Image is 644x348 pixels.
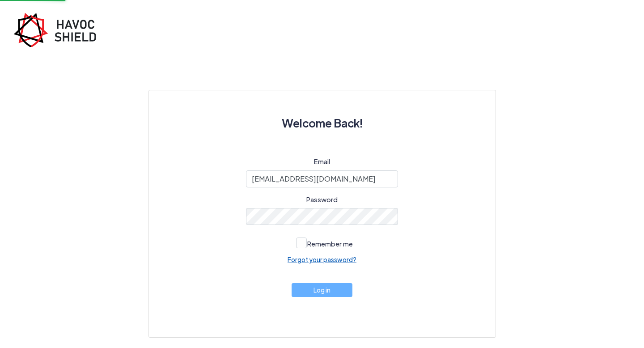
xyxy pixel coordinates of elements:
[314,157,330,167] label: Email
[288,255,356,264] a: Forgot your password?
[292,283,352,297] button: Log in
[307,239,353,248] span: Remember me
[170,112,474,134] h3: Welcome Back!
[13,13,103,47] img: havoc-shield-register-logo.png
[306,195,338,205] label: Password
